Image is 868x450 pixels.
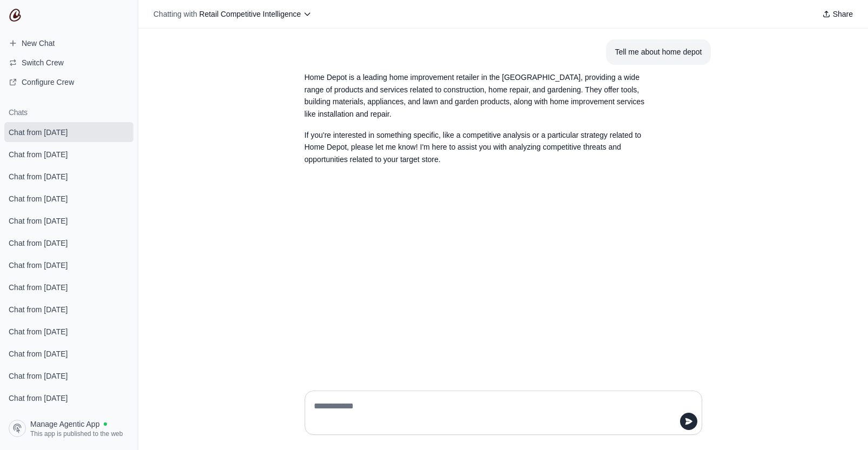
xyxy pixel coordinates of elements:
span: Chat from [DATE] [9,216,68,226]
span: Configure Crew [22,77,74,88]
a: Chat from [DATE] [4,277,133,297]
span: Chatting with [153,9,197,19]
a: Chat from [DATE] [4,410,133,430]
span: Chat from [DATE] [9,326,68,337]
span: Chat from [DATE] [9,260,68,271]
span: Chat from [DATE] [9,238,68,248]
a: Chat from [DATE] [4,211,133,231]
a: Chat from [DATE] [4,144,133,164]
a: New Chat [4,35,133,52]
a: Chat from [DATE] [4,321,133,341]
button: Switch Crew [4,54,133,71]
p: If you're interested in something specific, like a competitive analysis or a particular strategy ... [305,129,650,166]
button: Share [818,6,857,22]
span: Chat from [DATE] [9,193,68,204]
a: Chat from [DATE] [4,344,133,364]
span: Retail Competitive Intelligence [199,10,301,18]
div: Tell me about home depot [615,46,702,58]
a: Chat from [DATE] [4,299,133,319]
p: Home Depot is a leading home improvement retailer in the [GEOGRAPHIC_DATA], providing a wide rang... [305,71,650,120]
span: Manage Agentic App [30,419,99,429]
span: Switch Crew [22,57,64,68]
a: Chat from [DATE] [4,255,133,275]
section: Response [296,65,659,172]
a: Chat from [DATE] [4,189,133,209]
span: Chat from [DATE] [9,393,68,404]
a: Manage Agentic App This app is published to the web [4,415,133,441]
span: Share [833,9,853,19]
a: Chat from [DATE] [4,233,133,253]
a: Chat from [DATE] [4,388,133,408]
span: Chat from [DATE] [9,149,68,160]
span: Chat from [DATE] [9,171,68,182]
span: Chat from [DATE] [9,282,68,293]
span: This app is published to the web [30,429,123,438]
span: Chat from [DATE] [9,348,68,359]
a: Chat from [DATE] [4,122,133,142]
span: Chat from [DATE] [9,304,68,315]
button: Chatting with Retail Competitive Intelligence [149,6,316,22]
a: Configure Crew [4,73,133,91]
span: Chat from [DATE] [9,415,68,426]
span: Chat from [DATE] [9,371,68,381]
span: Chat from [DATE] [9,127,68,138]
img: CrewAI Logo [9,9,22,22]
span: New Chat [22,38,55,49]
section: User message [606,39,710,65]
a: Chat from [DATE] [4,166,133,186]
a: Chat from [DATE] [4,366,133,386]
